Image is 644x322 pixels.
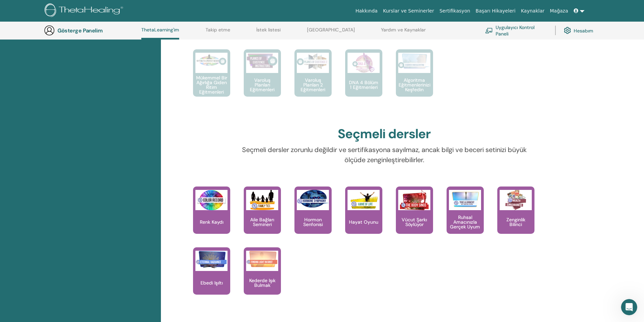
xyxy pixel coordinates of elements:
font: . [83,63,85,68]
font: Bağlantıda kalmanızı ve yolculuğunuzda size yardımcı olmamızı sağlamak için [11,73,104,92]
font: Seçmeli dersler zorunlu değildir ve sertifikasyona sayılmaz, ancak bilgi ve beceri setinizi büyük... [242,145,527,164]
button: geri gitmek [4,3,17,16]
iframe: Intercom canlı sohbet [621,299,637,315]
font: Seçmeli dersler [338,125,431,142]
button: Bir mesaj gönder… [116,213,127,224]
font: Hormon Senfonisi [303,217,323,227]
a: [EMAIL_ADDRESS][DOMAIN_NAME] e-posta adresi aracılığıyla ulaşabilirsiniz. [11,113,86,131]
img: Kederde Işık Bulmak [246,251,278,269]
a: Algoritma Eğitmenlerinizi Keşfedin Algoritma Eğitmenlerinizi Keşfedin [396,49,433,110]
font: arayabilirsiniz [28,53,61,58]
font: , şahsen veya çevrimiçi olarak CANLI olarak [11,23,101,42]
img: Vücut Şarkı Söylüyor [398,190,430,210]
button: Start recording [43,216,48,221]
a: Ruhsal Amacınızla Gerçek Uyum Ruhsal Amacınızla Gerçek Uyum [447,187,484,247]
font: Vücut Şarkı Söylüyor [402,217,427,227]
textarea: Mesaj… [6,202,129,213]
a: Eğitmen Seminerleri burada [17,63,83,68]
div: Kapat [119,3,131,15]
a: Kederde Işık Bulmak Kederde Işık Bulmak [244,247,281,308]
a: Mağaza [547,5,571,17]
a: ThetaLearning'im [141,27,179,40]
a: Varoluş Planları 2 Eğitmenleri Varoluş Planları 2 Eğitmenleri [294,49,332,110]
a: Kaynaklar [518,5,547,17]
a: Vücut Şarkı Söylüyor Vücut Şarkı Söylüyor [396,187,433,247]
img: Algoritma Eğitmenlerinizi Keşfedin [398,53,430,69]
a: Renk Kaydı Renk Kaydı [193,187,230,247]
button: Emoji [10,216,16,221]
a: Hakkında [353,5,380,17]
a: Başarı Hikayeleri [473,5,518,17]
img: Ebedi Işıltı [195,251,228,269]
button: Ana Sayfa [106,3,119,16]
font: ThetaHealing Genel Merkezi [11,146,77,151]
a: Takip etme [206,27,230,38]
font: gerçekleştirilir . [28,36,65,42]
a: Varoluş Planları Eğitmenleri Varoluş Planları Eğitmenleri [244,49,281,110]
img: logo.png [45,3,125,19]
img: Ruhsal Amacınızla Gerçek Uyum [449,190,481,208]
font: Varoluş Planları Eğitmenleri [250,77,275,93]
a: Uygulayıcı Kontrol Paneli [485,23,547,38]
font: Gösterge Panelim [57,27,102,34]
font: Sevgi ve Minnettarlık [11,136,61,141]
font: Ebedi Işıltı [200,280,223,286]
font: Aile Bağları Semineri [250,217,274,227]
font: Yardım ve Kaynaklar [381,27,426,33]
a: Uygulayıcı Seminerlerini burada [11,46,68,58]
img: Hayat Oyunu [348,190,380,210]
a: Hayat Oyunu Hayat Oyunu [345,187,382,247]
font: Uygulayıcı Kontrol Paneli [496,24,534,37]
img: Mükemmel Bir Ağırlığa Giden Ritim Eğitmenleri [195,53,228,69]
a: Aile Bağları Semineri Aile Bağları Semineri [244,187,281,247]
font: Zenginlik Bilinci [506,217,525,227]
font: ThetaLearning'im [141,27,179,33]
font: sertifikasyon amacıyla herhangi bir kayıt olmaksızın [11,16,97,28]
a: Hesabım [564,23,593,38]
font: Varoluş Planları 2 Eğitmenleri [301,77,325,93]
font: Algoritma Eğitmenlerinizi Keşfedin [399,77,430,93]
font: Kurslar ve Seminerler [383,8,434,14]
button: Ek yükle [32,216,38,221]
font: Ruhsal Amacınızla Gerçek Uyum [450,214,480,230]
font: aylık [43,86,54,92]
a: [GEOGRAPHIC_DATA] [307,27,355,38]
a: İstek listesi [256,27,281,38]
font: Hakkında [355,8,378,14]
font: Mağaza [550,8,568,14]
a: Kurslar ve Seminerler [380,5,437,17]
font: Kaynaklar [521,8,545,14]
img: Renk Kaydı [195,190,228,210]
font: DNA 4 Bölüm 1 Eğitmenleri [349,79,378,90]
a: Sertifikasyon [437,5,473,17]
font: [GEOGRAPHIC_DATA] [307,27,355,33]
font: ve [11,63,17,68]
font: Sertifikasyon [439,8,470,14]
font: Hesabım [574,28,593,34]
font: 7sa acil aktif [33,9,61,14]
font: Mükemmel Bir Ağırlığa Giden Ritim Eğitmenleri [196,75,227,95]
font: Kederde Işık Bulmak [249,277,276,288]
img: Varoluş Planları 2 Eğitmenleri [297,53,329,71]
font: T [23,6,26,12]
img: Varoluş Planları Eğitmenleri [246,53,278,69]
img: generic-user-icon.jpg [44,25,55,36]
img: Hormon Senfonisi [297,190,329,208]
a: Mükemmel Bir Ağırlığa Giden Ritim Eğitmenleri Mükemmel Bir Ağırlığa Giden Ritim Eğitmenleri [193,49,230,110]
a: Yardım ve Kaynaklar [381,27,426,38]
font: Başarı Hikayeleri [476,8,516,14]
a: Hormon Senfonisi Hormon Senfonisi [294,187,332,247]
font: Takip etme [206,27,230,33]
button: GIF [21,216,27,221]
img: chalkboard-teacher.svg [485,28,493,33]
a: Zenginlik Bilinci Zenginlik Bilinci [497,187,534,247]
font: Hayat Oyunu [349,219,378,225]
font: ThetaHealing [33,3,68,8]
div: ThetaHealing için profil resmi [19,4,30,15]
font: İstek listesi [256,27,281,33]
img: DNA 4 Bölüm 1 Eğitmenleri [348,53,380,73]
a: DNA 4 Bölüm 1 Eğitmenleri DNA 4 Bölüm 1 Eğitmenleri [345,49,382,110]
